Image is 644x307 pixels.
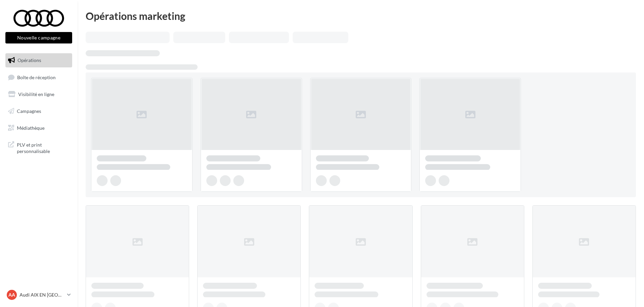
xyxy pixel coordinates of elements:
[86,11,636,21] div: Opérations marketing
[17,108,41,114] span: Campagnes
[17,74,56,80] span: Boîte de réception
[4,70,74,85] a: Boîte de réception
[4,121,74,135] a: Médiathèque
[4,53,74,67] a: Opérations
[20,291,64,298] p: Audi AIX EN [GEOGRAPHIC_DATA]
[18,57,41,63] span: Opérations
[4,87,74,101] a: Visibilité en ligne
[18,91,54,97] span: Visibilité en ligne
[8,291,15,298] span: AA
[5,288,72,301] a: AA Audi AIX EN [GEOGRAPHIC_DATA]
[4,137,74,157] a: PLV et print personnalisable
[5,32,72,43] button: Nouvelle campagne
[4,104,74,118] a: Campagnes
[17,125,45,130] span: Médiathèque
[17,140,69,155] span: PLV et print personnalisable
